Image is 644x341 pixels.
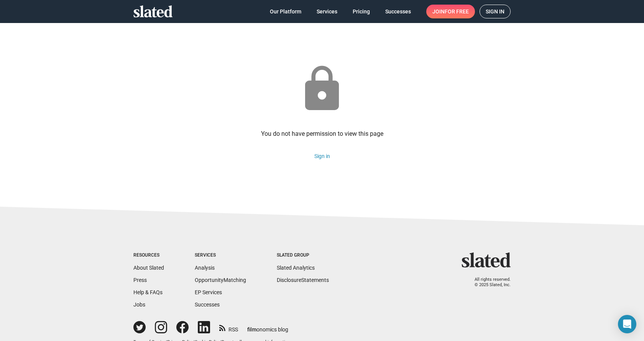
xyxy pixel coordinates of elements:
a: Successes [379,5,417,18]
a: Our Platform [264,5,307,18]
a: Successes [195,301,220,308]
a: Services [310,5,343,18]
span: film [247,326,256,333]
a: Jobs [133,301,145,308]
span: for free [445,5,469,18]
span: Successes [385,5,411,18]
span: Pricing [353,5,370,18]
a: OpportunityMatching [195,277,246,283]
span: Join [432,5,469,18]
a: Sign in [314,153,330,159]
div: You do not have permission to view this page [261,130,383,138]
a: Slated Analytics [277,265,315,271]
a: Analysis [195,265,215,271]
span: Sign in [486,5,504,18]
a: Press [133,277,147,283]
span: Services [317,5,337,18]
a: RSS [219,321,238,333]
a: About Slated [133,265,164,271]
div: Services [195,252,246,259]
a: Joinfor free [426,5,475,18]
a: Sign in [480,5,511,18]
p: All rights reserved. © 2025 Slated, Inc. [467,277,511,288]
div: Resources [133,252,164,259]
span: Our Platform [270,5,301,18]
a: Help & FAQs [133,289,163,295]
a: DisclosureStatements [277,277,329,283]
mat-icon: lock [297,64,347,114]
div: Open Intercom Messenger [618,315,636,333]
a: filmonomics blog [247,320,288,333]
a: EP Services [195,289,222,295]
div: Slated Group [277,252,329,259]
a: Pricing [347,5,376,18]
